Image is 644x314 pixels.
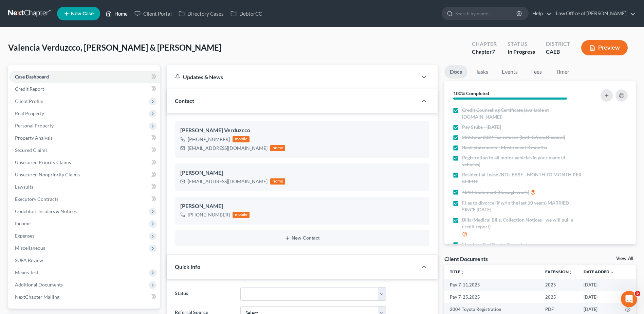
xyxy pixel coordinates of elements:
[578,291,620,303] td: [DATE]
[15,172,80,177] span: Unsecured Nonpriority Claims
[462,134,565,141] span: 2023 and 2024 Tax returns (both CA and Federal)
[131,7,175,20] a: Client Portal
[71,11,94,16] span: New Case
[15,86,44,92] span: Credit Report
[462,154,582,168] span: Registration to all motor vehicles in your name (4 vehicles)
[270,178,285,185] div: home
[233,212,250,218] div: mobile
[453,90,489,96] strong: 100% Completed
[15,98,43,104] span: Client Profile
[526,65,548,78] a: Fees
[15,123,54,128] span: Personal Property
[610,270,614,274] i: expand_more
[180,202,424,210] div: [PERSON_NAME]
[188,136,230,143] div: [PHONE_NUMBER]
[188,145,268,152] div: [EMAIL_ADDRESS][DOMAIN_NAME]
[10,132,160,144] a: Property Analysis
[569,270,573,274] i: unfold_more
[578,279,620,291] td: [DATE]
[462,189,529,196] span: 401K Statement (through work)
[10,291,160,303] a: NextChapter Mailing
[15,257,43,263] span: SOFA Review
[492,48,495,55] span: 7
[460,270,464,274] i: unfold_more
[233,136,250,142] div: mobile
[175,73,409,81] div: Updates & News
[584,269,614,274] a: Date Added expand_more
[546,48,570,56] div: CAEB
[545,269,573,274] a: Extensionunfold_more
[462,107,582,120] span: Credit Counseling Certificate (available at [DOMAIN_NAME])
[227,7,265,20] a: DebtorCC
[635,291,640,296] span: 5
[180,169,424,177] div: [PERSON_NAME]
[180,235,424,241] button: New Contact
[15,147,48,153] span: Secured Claims
[171,287,237,301] label: Status
[552,7,636,20] a: Law Office of [PERSON_NAME]
[102,7,131,20] a: Home
[462,171,582,185] span: Residential Lease /NO LEASE - MONTH TO MONTH PER CLIENT
[472,40,497,48] div: Chapter
[270,145,285,151] div: home
[180,126,424,135] div: [PERSON_NAME] Verduzcco
[546,40,570,48] div: District
[15,294,59,300] span: NextChapter Mailing
[581,40,628,55] button: Preview
[15,196,58,202] span: Executory Contracts
[496,65,523,78] a: Events
[10,254,160,266] a: SOFA Review
[444,279,540,291] td: Pay 7-11.2025
[188,178,268,185] div: [EMAIL_ADDRESS][DOMAIN_NAME]
[616,256,633,261] a: View All
[15,282,63,287] span: Additional Documents
[10,156,160,169] a: Unsecured Priority Claims
[10,144,160,156] a: Secured Claims
[15,208,77,214] span: Codebtors Insiders & Notices
[540,279,578,291] td: 2025
[462,216,582,230] span: Bills (Medical Bills, Collection Notices - we will pull a credit report)
[15,245,45,251] span: Miscellaneous
[508,48,535,56] div: In Progress
[462,124,501,130] span: Pay Stubs - [DATE]
[540,291,578,303] td: 2025
[175,263,200,270] span: Quick Info
[15,110,44,116] span: Real Property
[15,269,38,275] span: Means Test
[621,291,637,307] iframe: Intercom live chat
[508,40,535,48] div: Status
[8,42,221,52] span: Valencia Verduzcco, [PERSON_NAME] & [PERSON_NAME]
[470,65,494,78] a: Tasks
[175,98,194,104] span: Contact
[10,193,160,205] a: Executory Contracts
[10,181,160,193] a: Lawsuits
[188,211,230,218] div: [PHONE_NUMBER]
[15,74,49,80] span: Case Dashboard
[10,83,160,95] a: Credit Report
[450,269,464,274] a: Titleunfold_more
[444,255,488,262] div: Client Documents
[550,65,575,78] a: Timer
[462,199,582,213] span: FJ as to divorce (if w/in the last 10 years) MARRIED SINCE [DATE]
[10,169,160,181] a: Unsecured Nonpriority Claims
[444,291,540,303] td: Pay 7-25.2025
[455,7,517,20] input: Search by name...
[462,241,528,248] span: Marriage Certificate, if married
[529,7,552,20] a: Help
[15,184,33,190] span: Lawsuits
[175,7,227,20] a: Directory Cases
[15,135,53,141] span: Property Analysis
[462,144,547,151] span: Bank statements - Most recent 3 months
[15,221,31,226] span: Income
[444,65,467,78] a: Docs
[10,71,160,83] a: Case Dashboard
[472,48,497,56] div: Chapter
[15,159,71,165] span: Unsecured Priority Claims
[15,233,34,239] span: Expenses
